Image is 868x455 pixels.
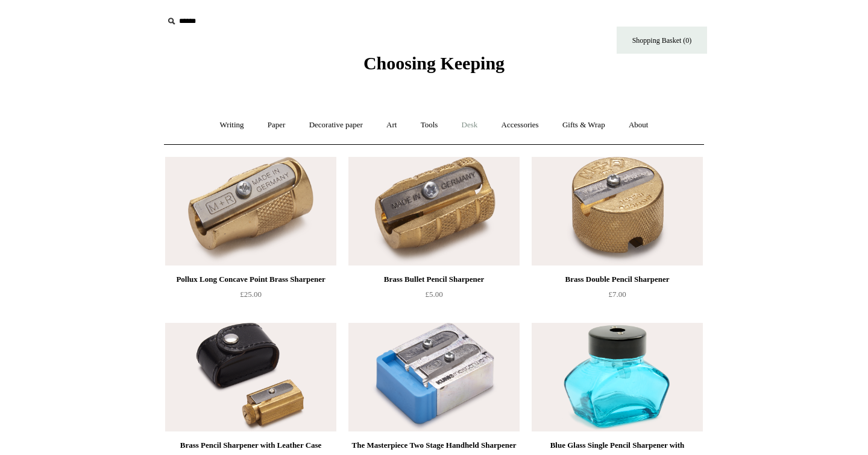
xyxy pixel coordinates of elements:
[617,27,707,54] a: Shopping Basket (0)
[552,109,616,141] a: Gifts & Wrap
[532,323,703,431] a: Blue Glass Single Pencil Sharpener with Reservoir Blue Glass Single Pencil Sharpener with Reservoir
[298,109,374,141] a: Decorative paper
[351,438,517,453] div: The Masterpiece Two Stage Handheld Sharpener
[363,63,505,71] a: Choosing Keeping
[348,272,520,322] a: Brass Bullet Pencil Sharpener £5.00
[618,109,659,141] a: About
[425,290,442,299] span: £5.00
[410,109,449,141] a: Tools
[363,53,505,73] span: Choosing Keeping
[168,438,333,453] div: Brass Pencil Sharpener with Leather Case
[451,109,489,141] a: Desk
[165,323,336,431] a: Brass Pencil Sharpener with Leather Case Brass Pencil Sharpener with Leather Case
[257,109,297,141] a: Paper
[165,157,336,266] img: Pollux Long Concave Point Brass Sharpener
[351,272,517,287] div: Brass Bullet Pencil Sharpener
[348,323,520,431] img: The Masterpiece Two Stage Handheld Sharpener
[532,157,703,266] a: Brass Double Pencil Sharpener Brass Double Pencil Sharpener
[532,323,703,431] img: Blue Glass Single Pencil Sharpener with Reservoir
[165,272,336,322] a: Pollux Long Concave Point Brass Sharpener £25.00
[348,157,520,266] img: Brass Bullet Pencil Sharpener
[240,290,262,299] span: £25.00
[535,272,700,287] div: Brass Double Pencil Sharpener
[165,323,336,431] img: Brass Pencil Sharpener with Leather Case
[608,290,626,299] span: £7.00
[165,157,336,266] a: Pollux Long Concave Point Brass Sharpener Pollux Long Concave Point Brass Sharpener
[348,157,520,266] a: Brass Bullet Pencil Sharpener Brass Bullet Pencil Sharpener
[168,272,333,287] div: Pollux Long Concave Point Brass Sharpener
[532,157,703,266] img: Brass Double Pencil Sharpener
[376,109,407,141] a: Art
[348,323,520,431] a: The Masterpiece Two Stage Handheld Sharpener The Masterpiece Two Stage Handheld Sharpener
[532,272,703,322] a: Brass Double Pencil Sharpener £7.00
[209,109,255,141] a: Writing
[491,109,550,141] a: Accessories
